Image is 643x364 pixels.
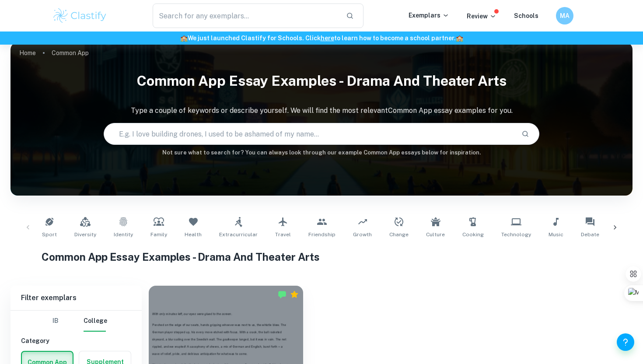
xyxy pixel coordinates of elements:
span: Friendship [308,231,335,238]
h6: Filter exemplars [10,286,142,310]
span: Family [150,231,167,238]
a: here [321,35,334,42]
span: Identity [114,231,133,238]
span: Cooking [462,231,484,238]
span: Extracurricular [219,231,258,238]
p: Review [467,11,496,21]
h1: Common App Essay Examples - Drama And Theater Arts [10,67,633,95]
span: Growth [353,231,372,238]
span: Sport [42,231,57,238]
span: 🏫 [456,35,463,42]
span: Technology [501,231,531,238]
input: E.g. I love building drones, I used to be ashamed of my name... [104,122,514,146]
div: Premium [290,290,299,299]
span: Debate [581,231,599,238]
a: Home [19,47,36,59]
p: Common App [52,48,89,58]
div: Filter type choice [45,311,107,332]
button: College [84,311,107,332]
h6: We just launched Clastify for Schools. Click to learn how to become a school partner. [2,33,641,43]
h6: Not sure what to search for? You can always look through our example Common App essays below for ... [10,148,633,157]
p: Exemplars [409,10,449,20]
button: Search [518,126,533,141]
span: Health [185,231,202,238]
span: Travel [275,231,291,238]
span: 🏫 [180,35,188,42]
button: MA [556,7,573,24]
h6: Category [21,336,131,346]
img: Marked [278,290,287,299]
h6: MA [560,11,570,21]
img: Clastify logo [52,7,108,24]
a: Schools [514,12,538,19]
input: Search for any exemplars... [153,3,339,28]
span: Music [549,231,563,238]
button: Help and Feedback [617,333,634,351]
h1: Common App Essay Examples - Drama And Theater Arts [42,249,601,265]
span: Change [389,231,409,238]
span: Culture [426,231,445,238]
span: Diversity [74,231,96,238]
p: Type a couple of keywords or describe yourself. We will find the most relevant Common App essay e... [10,105,633,116]
button: IB [45,311,66,332]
